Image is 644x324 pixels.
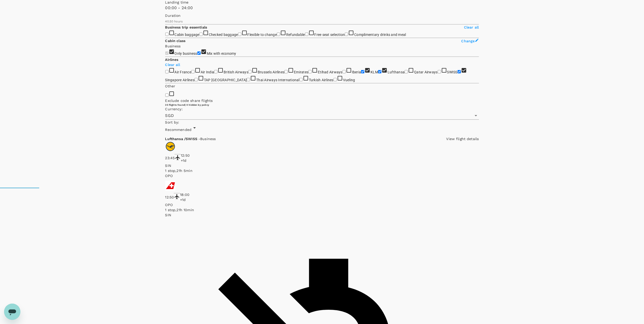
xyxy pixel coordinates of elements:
[248,33,277,37] span: Flexible to change
[165,128,192,132] span: Recommended
[343,78,355,82] span: Vueling
[458,70,461,73] input: Singapore Airlines
[165,168,479,173] div: 1 stop , 21h 5min
[446,136,479,141] p: View flight details
[175,33,199,37] span: Cabin baggage
[247,78,250,81] input: Thai Airways International
[464,25,479,30] p: Clear all
[180,198,186,202] span: +1d
[165,13,479,18] p: Duration
[256,78,299,82] span: Thai Airways International
[165,195,174,200] p: 12:50
[165,103,479,106] div: 35 flights found | 0 hidden by policy
[165,25,207,29] strong: Business trip essentials
[175,70,191,74] span: Air France
[342,70,346,73] input: Iberia
[277,33,280,36] input: Refundable
[165,207,479,212] div: 1 stop , 21h 10min
[204,78,247,82] span: TAP [GEOGRAPHIC_DATA]
[461,39,475,43] span: Change
[175,51,197,56] span: Only business
[165,93,169,97] input: Exclude code share flights
[345,33,348,36] input: Complimentary drinks and meal
[165,212,479,218] p: SIN
[165,20,183,23] span: 40.50 hours
[388,70,405,74] span: Lufthansa
[318,70,342,74] span: Etihad Airways
[238,33,241,36] input: Flexible to change
[438,70,441,73] input: SWISS
[165,202,479,207] p: OPO
[248,70,252,73] input: Brussels Airlines
[414,70,437,74] span: Qatar Airways
[165,141,175,152] img: LH
[181,158,186,163] span: +1d
[209,33,238,37] span: Checked baggage
[165,62,479,67] p: Clear all
[165,39,186,43] strong: Cabin class
[309,78,334,82] span: Turkish Airlines
[165,163,479,168] p: SIN
[165,78,195,82] span: Singapore Airlines
[354,33,406,37] span: Complimentary drinks and meal
[308,70,312,73] input: Etihad Airways
[405,70,408,73] input: Qatar Airways
[165,44,479,49] p: Business
[371,70,378,74] span: KLM
[165,33,169,36] input: Cabin baggage
[181,153,190,158] p: 12:50
[472,112,479,119] button: Open
[165,98,479,103] p: Exclude code share flights
[352,70,361,74] span: Iberia
[378,70,381,73] input: Lufthansa
[361,70,364,73] input: KLM
[197,51,201,55] input: Mix with economy
[180,192,189,197] p: 18:00
[258,70,284,74] span: Brussels Airlines
[224,70,248,74] span: British Airways
[200,137,216,141] span: Business
[284,70,288,73] input: Emirates
[201,70,214,74] span: Air India
[165,107,183,111] span: Currency :
[191,70,195,73] input: Air India
[165,137,199,141] span: Lufthansa / SWISS
[334,78,337,81] input: Vueling
[165,155,175,160] p: 23:45
[305,33,308,36] input: Free seat selection
[207,51,236,56] span: Mix with economy
[214,70,217,73] input: British Airways
[299,78,303,81] input: Turkish Airlines
[165,70,169,73] input: Air France
[198,137,200,141] span: -
[165,5,193,10] span: 00:00 - 24:00
[195,78,198,81] input: TAP [GEOGRAPHIC_DATA]
[165,51,169,55] input: Only business
[165,120,179,124] span: Sort by :
[294,70,308,74] span: Emirates
[165,58,179,62] strong: Airlines
[165,173,479,178] p: OPO
[199,33,203,36] input: Checked baggage
[314,33,345,37] span: Free seat selection
[447,70,458,74] span: SWISS
[165,181,175,191] img: LX
[286,33,305,37] span: Refundable
[4,304,20,320] iframe: Button to launch messaging window
[165,84,479,89] p: Other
